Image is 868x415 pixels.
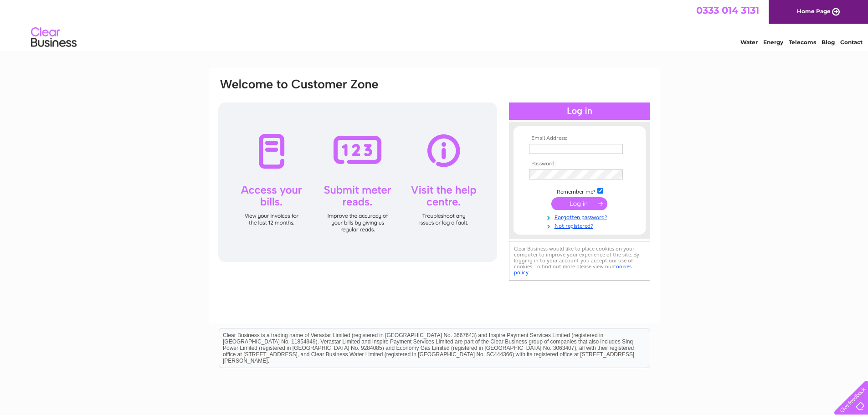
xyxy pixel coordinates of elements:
div: Clear Business is a trading name of Verastar Limited (registered in [GEOGRAPHIC_DATA] No. 3667643... [219,5,650,44]
input: Submit [551,197,607,210]
img: logo.png [31,24,77,51]
th: Email Address: [527,135,632,142]
a: Blog [822,39,835,46]
td: Remember me? [527,186,632,195]
a: Contact [840,39,863,46]
a: Water [740,39,758,46]
a: 0333 014 3131 [696,5,759,16]
a: Telecoms [789,39,816,46]
th: Password: [527,161,632,167]
a: Not registered? [529,221,632,230]
div: Clear Business would like to place cookies on your computer to improve your experience of the sit... [509,241,650,281]
a: Forgotten password? [529,212,632,221]
a: Energy [763,39,783,46]
a: cookies policy [514,263,632,276]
